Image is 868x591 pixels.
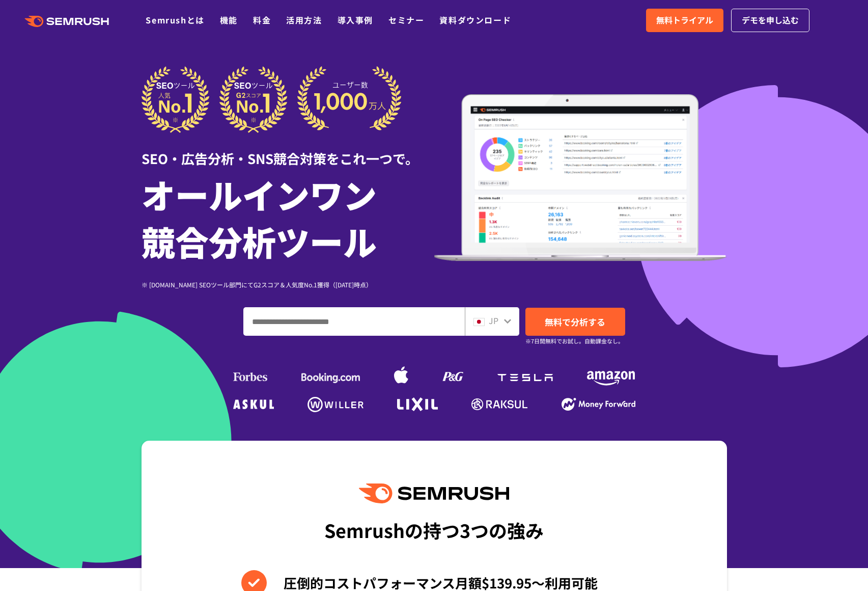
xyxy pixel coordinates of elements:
[545,315,605,328] span: 無料で分析する
[142,280,434,289] div: ※ [DOMAIN_NAME] SEOツール部門にてG2スコア＆人気度No.1獲得（[DATE]時点）
[439,14,511,26] a: 資料ダウンロード
[742,14,799,27] span: デモを申し込む
[359,483,509,503] img: Semrush
[489,314,498,327] span: JP
[324,511,544,549] div: Semrushの持つ3つの強み
[525,308,625,336] a: 無料で分析する
[646,9,723,32] a: 無料トライアル
[244,308,464,335] input: ドメイン、キーワードまたはURLを入力してください
[286,14,322,26] a: 活用方法
[388,14,424,26] a: セミナー
[338,14,373,26] a: 導入事例
[731,9,809,32] a: デモを申し込む
[142,171,434,264] h1: オールインワン 競合分析ツール
[220,14,238,26] a: 機能
[253,14,271,26] a: 料金
[142,133,434,168] div: SEO・広告分析・SNS競合対策をこれ一つで。
[525,336,624,346] small: ※7日間無料でお試し。自動課金なし。
[656,14,713,27] span: 無料トライアル
[146,14,204,26] a: Semrushとは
